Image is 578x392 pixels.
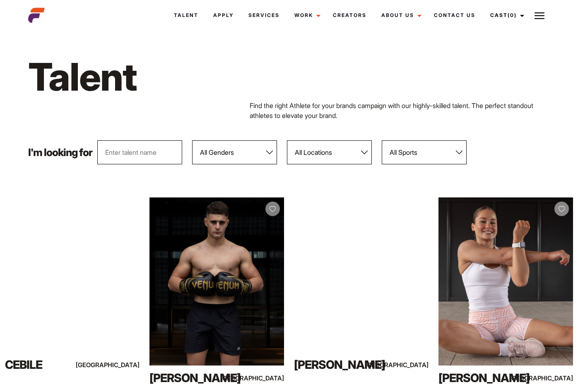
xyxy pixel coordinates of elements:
img: cropped-aefm-brand-fav-22-square.png [28,7,45,24]
input: Enter talent name [97,140,182,164]
img: Burger icon [535,11,544,21]
span: (0) [508,12,517,18]
div: Cebile [5,356,86,373]
div: [GEOGRAPHIC_DATA] [388,360,429,370]
h1: Talent [28,53,328,101]
div: [PERSON_NAME] [438,370,519,386]
p: Find the right Athlete for your brands campaign with our highly-skilled talent. The perfect stand... [250,101,550,120]
a: Cast(0) [483,4,529,26]
a: Services [241,4,287,26]
div: [PERSON_NAME] [149,370,230,386]
a: Apply [206,4,241,26]
div: [GEOGRAPHIC_DATA] [99,360,140,370]
a: Talent [166,4,206,26]
div: [GEOGRAPHIC_DATA] [533,373,573,383]
a: Contact Us [426,4,483,26]
a: Creators [325,4,374,26]
a: About Us [374,4,426,26]
a: Work [287,4,325,26]
div: [GEOGRAPHIC_DATA] [244,373,284,383]
div: [PERSON_NAME] [294,356,375,373]
p: I'm looking for [28,147,92,158]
